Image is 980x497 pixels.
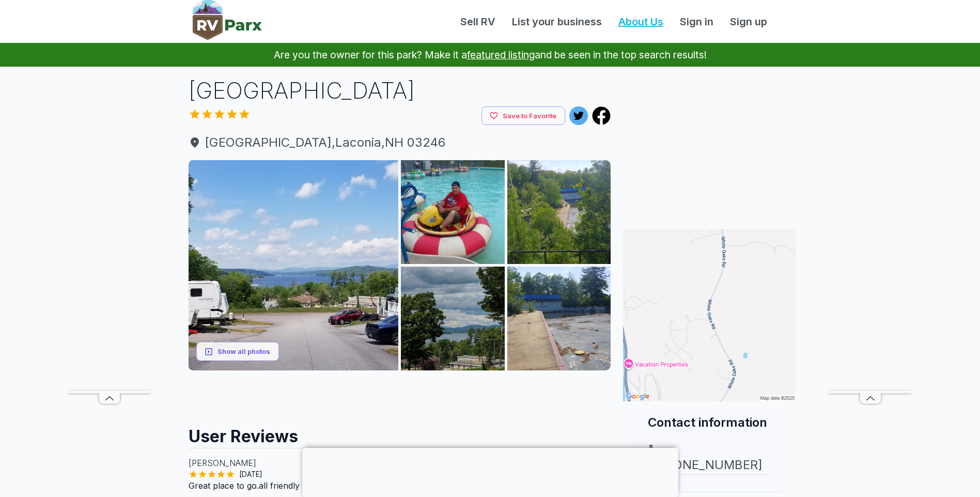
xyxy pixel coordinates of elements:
[610,14,672,29] a: About Us
[623,75,796,204] iframe: Advertisement
[648,443,771,474] a: [PHONE_NUMBER]
[504,14,610,29] a: List your business
[12,43,968,67] p: Are you the owner for this park? Make it a and be seen in the top search results!
[189,75,611,106] h1: [GEOGRAPHIC_DATA]
[189,370,611,417] iframe: Advertisement
[302,448,678,494] iframe: Advertisement
[189,133,611,152] span: [GEOGRAPHIC_DATA] , Laconia , NH 03246
[189,417,611,448] h2: User Reviews
[68,81,151,391] iframe: Advertisement
[672,14,722,29] a: Sign in
[189,479,611,492] p: Great place to go.all friendly would go there again.
[235,469,267,479] span: [DATE]
[648,414,771,431] h2: Contact information
[829,81,912,391] iframe: Advertisement
[507,267,611,370] img: AAcXr8o28WC-YTKy7gc0m0VHeVNN8VV664AW6DChbo0bOgqUQ70FU7sPW935Ty9YYNgOzeOW0RCq-2J1x5TZWQ27jAfwxTT6a...
[452,14,504,29] a: Sell RV
[722,14,775,29] a: Sign up
[467,49,535,61] a: featured listing
[189,133,611,152] a: [GEOGRAPHIC_DATA],Laconia,NH 03246
[481,106,565,126] button: Save to Favorite
[401,160,505,264] img: AAcXr8oOxLzIPsdMCu5J9dbLkfYGm9UT6LMPyIQGjxpXPNxa-IhZ8ffGyTyU3oCSC4UV6877muuu23s76Qwv14ETDSiszjYg6...
[189,457,611,469] p: [PERSON_NAME]
[196,342,279,361] button: Show all photos
[189,160,399,370] img: AAcXr8rw2wnpzkjtxAy88j0RqnJgwFYC4joEpT07fHGhVPpdPg1ei9_hZIA29veb2BOKIH1T7bL__MgWhOuwnkCcyLuCdW4fA...
[507,160,611,264] img: AAcXr8pe2v8aHEX7hRnTGZ1prslx2YVYpKkt5122Ji5YdqTRfoIJrgTB9ndJQ083fGcqP7Upa9iM1oGtkYjC1ize-6BouHCPu...
[623,229,796,401] img: Map for White Oaks RV Park
[401,267,505,370] img: AAcXr8qUD4lMoFSPQzN5KZSWy-_aGGK0XjME2R-qKU5cohSoIb9ZFHR3GJ0AXe1CY08W59xPsowKk_4G0mXl1_jLw9zFGloiS...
